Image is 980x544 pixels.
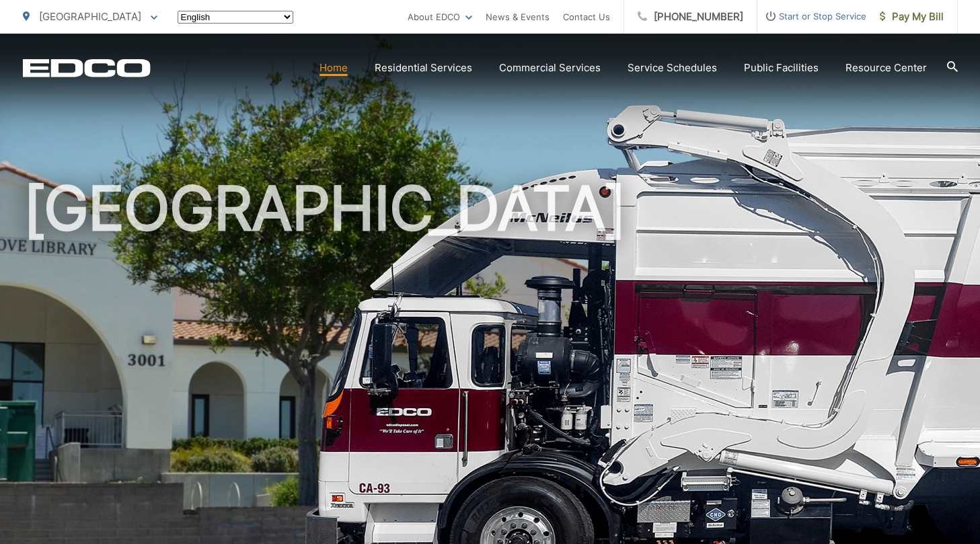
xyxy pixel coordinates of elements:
[178,11,293,24] select: Select a language
[39,10,141,23] span: [GEOGRAPHIC_DATA]
[319,60,348,76] a: Home
[23,59,151,77] a: EDCD logo. Return to the homepage.
[499,60,601,76] a: Commercial Services
[744,60,819,76] a: Public Facilities
[375,60,472,76] a: Residential Services
[628,60,717,76] a: Service Schedules
[880,9,944,25] span: Pay My Bill
[408,9,472,25] a: About EDCO
[486,9,550,25] a: News & Events
[845,60,927,76] a: Resource Center
[563,9,610,25] a: Contact Us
